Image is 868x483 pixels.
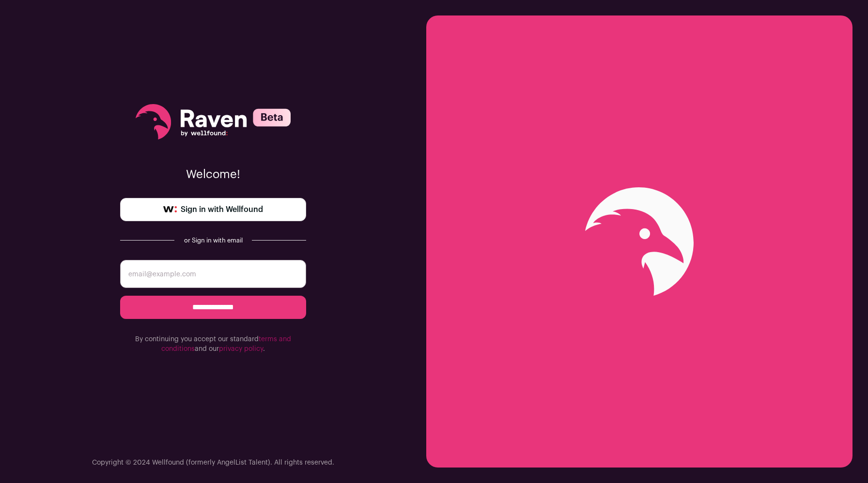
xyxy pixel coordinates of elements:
[120,334,306,354] p: By continuing you accept our standard and our .
[181,204,263,215] span: Sign in with Wellfound
[161,336,291,352] a: terms and conditions
[120,198,306,221] a: Sign in with Wellfound
[219,346,263,352] a: privacy policy
[163,206,177,213] img: wellfound-symbol-flush-black-fb3c872781a75f747ccb3a119075da62bfe97bd399995f84a933054e44a575c4.png
[120,260,306,288] input: email@example.com
[92,458,334,468] p: Copyright © 2024 Wellfound (formerly AngelList Talent). All rights reserved.
[120,167,306,182] p: Welcome!
[182,237,244,244] div: or Sign in with email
